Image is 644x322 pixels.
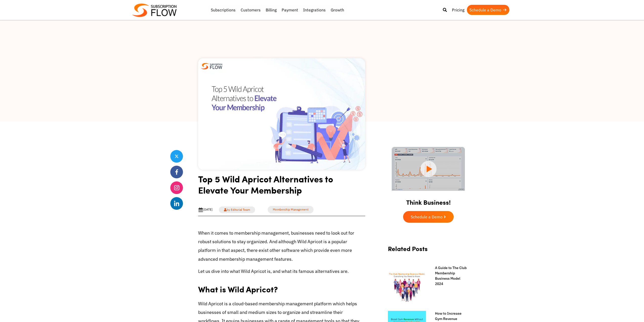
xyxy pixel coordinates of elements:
span: Schedule a Demo [411,215,443,219]
a: Growth [328,5,347,15]
a: A Guide to The Club Membership Business Model 2024 [430,265,469,287]
a: Payment [279,5,301,15]
a: Subscriptions [208,5,238,15]
a: Customers [238,5,263,15]
h1: Top 5 Wild Apricot Alternatives to Elevate Your Membership [198,173,365,199]
p: Let us dive into what Wild Apricot is, and what its famous alternatives are. [198,267,365,276]
img: Wild Apricot Alternatives [198,58,365,170]
a: Schedule a Demo [403,211,454,223]
h2: Related Posts [388,245,469,257]
a: Schedule a Demo [467,5,509,15]
img: Club Membership Business Model Everything You Need to Know [388,265,426,303]
img: intro video [392,147,465,191]
a: Billing [263,5,279,15]
a: Pricing [449,5,467,15]
h2: Think Business! [383,192,474,209]
img: Subscriptionflow [132,4,177,17]
h2: What is Wild Apricot? [198,279,365,295]
div: [DATE] [198,207,213,212]
a: by Editorial Team [219,206,255,213]
a: Integrations [301,5,328,15]
p: When it comes to membership management, businesses need to look out for robust solutions to stay ... [198,229,365,263]
a: Membership Management [268,206,314,213]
